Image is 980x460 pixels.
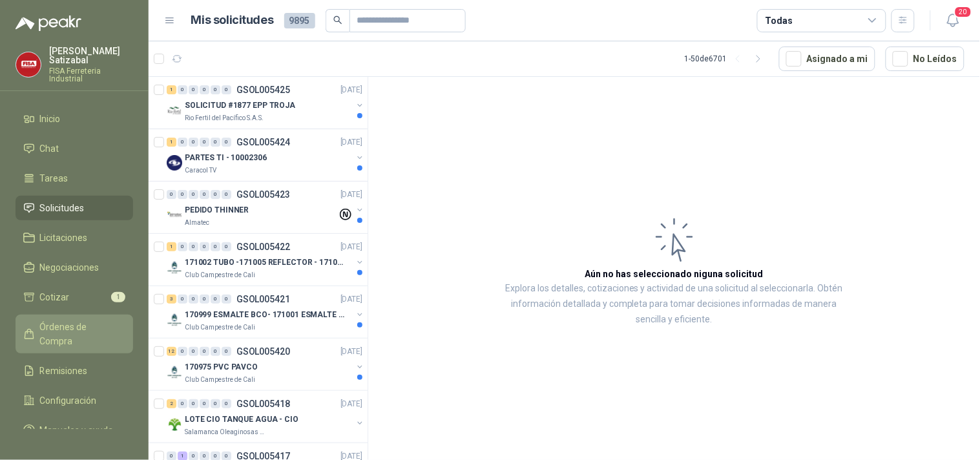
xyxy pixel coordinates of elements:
span: Inicio [40,112,61,126]
a: Cotizar1 [16,285,133,309]
a: 2 0 0 0 0 0 GSOL005418[DATE] Company LogoLOTE CIO TANQUE AGUA - CIOSalamanca Oleaginosas SAS [167,396,365,437]
div: 0 [211,347,220,356]
div: 0 [200,399,209,408]
div: 0 [222,190,231,199]
div: 0 [178,347,187,356]
h1: Mis solicitudes [191,11,274,30]
p: Rio Fertil del Pacífico S.A.S. [185,113,264,123]
a: Chat [16,136,133,161]
img: Logo peakr [16,16,81,31]
p: Salamanca Oleaginosas SAS [185,427,266,437]
div: 0 [178,242,187,251]
div: 0 [211,138,220,147]
a: 1 0 0 0 0 0 GSOL005422[DATE] Company Logo171002 TUBO -171005 REFLECTOR - 171007 PANELClub Campest... [167,239,365,280]
img: Company Logo [167,103,182,118]
div: 0 [189,138,198,147]
a: Solicitudes [16,196,133,220]
a: 1 0 0 0 0 0 GSOL005424[DATE] Company LogoPARTES TI - 10002306Caracol TV [167,134,365,176]
p: GSOL005418 [236,399,290,408]
p: 170975 PVC PAVCO [185,361,258,373]
p: GSOL005425 [236,85,290,94]
div: 0 [211,242,220,251]
h3: Aún no has seleccionado niguna solicitud [585,267,764,281]
span: Manuales y ayuda [40,423,114,437]
div: 0 [222,347,231,356]
div: 0 [211,190,220,199]
a: Órdenes de Compra [16,315,133,353]
div: 0 [200,347,209,356]
p: [DATE] [340,398,362,410]
span: Cotizar [40,290,70,304]
p: [DATE] [340,346,362,358]
p: [PERSON_NAME] Satizabal [49,47,133,65]
span: Órdenes de Compra [40,320,121,348]
p: [DATE] [340,241,362,253]
div: 0 [178,138,187,147]
a: Negociaciones [16,255,133,280]
div: 0 [178,190,187,199]
div: 12 [167,347,176,356]
span: Solicitudes [40,201,85,215]
span: Tareas [40,171,68,185]
p: Caracol TV [185,165,216,176]
p: GSOL005422 [236,242,290,251]
div: 0 [211,295,220,304]
div: 0 [189,190,198,199]
div: 2 [167,399,176,408]
a: 0 0 0 0 0 0 GSOL005423[DATE] Company LogoPEDIDO THINNERAlmatec [167,187,365,228]
p: LOTE CIO TANQUE AGUA - CIO [185,413,298,426]
p: PEDIDO THINNER [185,204,249,216]
p: Club Campestre de Cali [185,322,255,333]
a: 12 0 0 0 0 0 GSOL005420[DATE] Company Logo170975 PVC PAVCOClub Campestre de Cali [167,344,365,385]
img: Company Logo [167,260,182,275]
a: Inicio [16,107,133,131]
a: 1 0 0 0 0 0 GSOL005425[DATE] Company LogoSOLICITUD #1877 EPP TROJARio Fertil del Pacífico S.A.S. [167,82,365,123]
div: 1 [167,242,176,251]
p: Club Campestre de Cali [185,270,255,280]
button: Asignado a mi [779,47,875,71]
div: 0 [200,190,209,199]
div: 0 [200,295,209,304]
div: 0 [222,85,231,94]
p: GSOL005421 [236,295,290,304]
p: 170999 ESMALTE BCO- 171001 ESMALTE GRIS [185,309,346,321]
p: [DATE] [340,189,362,201]
p: Explora los detalles, cotizaciones y actividad de una solicitud al seleccionarla. Obtén informaci... [497,281,851,328]
img: Company Logo [167,312,182,328]
img: Company Logo [167,155,182,171]
div: 0 [200,242,209,251]
span: Chat [40,141,59,156]
div: 0 [222,242,231,251]
div: 0 [200,138,209,147]
div: 0 [222,399,231,408]
span: Licitaciones [40,231,88,245]
div: 0 [189,85,198,94]
span: Negociaciones [40,260,99,275]
div: 0 [178,85,187,94]
div: 1 - 50 de 6701 [685,48,769,69]
p: Club Campestre de Cali [185,375,255,385]
div: 0 [189,399,198,408]
img: Company Logo [167,364,182,380]
div: Todas [766,14,793,28]
span: search [333,16,342,25]
span: 9895 [284,13,315,28]
div: 1 [167,138,176,147]
a: Tareas [16,166,133,191]
span: 1 [111,292,125,302]
div: 0 [178,295,187,304]
p: SOLICITUD #1877 EPP TROJA [185,99,295,112]
p: 171002 TUBO -171005 REFLECTOR - 171007 PANEL [185,256,346,269]
div: 0 [200,85,209,94]
p: [DATE] [340,136,362,149]
img: Company Logo [167,417,182,432]
div: 0 [189,242,198,251]
div: 0 [222,295,231,304]
img: Company Logo [167,207,182,223]
div: 0 [167,190,176,199]
a: Configuración [16,388,133,413]
div: 0 [222,138,231,147]
p: PARTES TI - 10002306 [185,152,267,164]
span: Remisiones [40,364,88,378]
a: Remisiones [16,359,133,383]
